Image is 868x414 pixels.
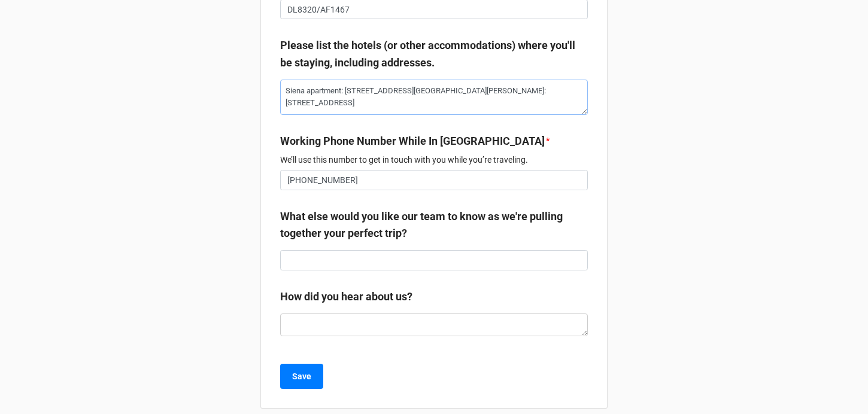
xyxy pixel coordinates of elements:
[280,80,588,115] textarea: Siena apartment: [STREET_ADDRESS][GEOGRAPHIC_DATA][PERSON_NAME]: [STREET_ADDRESS]
[280,154,588,166] p: We’ll use this number to get in touch with you while you’re traveling.
[280,37,588,71] label: Please list the hotels (or other accommodations) where you'll be staying, including addresses.
[280,364,323,389] button: Save
[292,370,311,383] b: Save
[280,288,412,305] label: How did you hear about us?
[280,208,588,242] label: What else would you like our team to know as we're pulling together your perfect trip?
[280,133,545,150] label: Working Phone Number While In [GEOGRAPHIC_DATA]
